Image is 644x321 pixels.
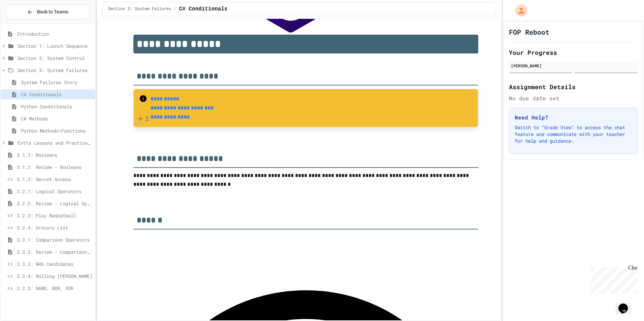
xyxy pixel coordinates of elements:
[509,82,638,92] h2: Assignment Details
[17,236,92,243] span: 3.3.1: Comparison Operators
[17,285,92,292] span: 3.2.5: NAND, NOR, XOR
[6,5,90,19] button: Back to Teams
[17,176,92,183] span: 3.1.3: Secret Access
[515,113,632,121] h3: Need Help?
[17,273,92,280] span: 3.3.4: Rolling [PERSON_NAME]
[509,48,638,57] h2: Your Progress
[21,79,92,86] span: System Failures Story
[21,127,92,134] span: Python Methods\Functions
[616,294,637,314] iframe: chat widget
[511,63,636,69] div: [PERSON_NAME]
[21,115,92,122] span: C# Methods
[17,224,92,231] span: 3.2.4: Grocery List
[18,139,92,146] span: Extra Lessons and Practice Python
[508,3,529,18] div: My Account
[3,3,46,43] div: Chat with us now!Close
[174,6,176,12] span: /
[179,5,227,13] span: C# Conditionals
[17,248,92,255] span: 3.3.2: Review - Comparison Operators
[515,124,632,144] p: Switch to "Grade View" to access the chat feature and communicate with your teacher for help and ...
[17,164,92,171] span: 3.1.2: Review - Booleans
[509,27,549,37] h1: FOP Reboot
[17,200,92,207] span: 3.2.2: Review - Logical Operators
[588,265,637,293] iframe: chat widget
[21,91,92,98] span: C# Conditionals
[108,6,171,12] span: Section 3: System Failures
[17,30,92,37] span: Introduction
[18,42,92,49] span: Section 1: Launch Sequence
[18,55,92,62] span: Section 2: System Control
[17,188,92,195] span: 3.2.1: Logical Operators
[509,94,638,102] div: No due date set
[17,151,92,158] span: 3.1.1: Booleans
[37,8,68,15] span: Back to Teams
[17,212,92,219] span: 3.2.3: Play Basketball
[21,103,92,110] span: Python Conditionals
[18,67,92,74] span: Section 3: System Failures
[17,260,92,267] span: 3.3.3: NHS Candidates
